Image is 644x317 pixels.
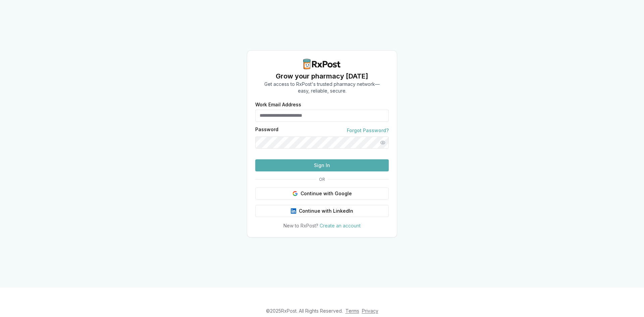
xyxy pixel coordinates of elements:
h1: Grow your pharmacy [DATE] [264,71,380,81]
button: Show password [377,137,389,149]
span: New to RxPost? [283,223,318,228]
button: Continue with Google [255,188,389,200]
img: LinkedIn [291,208,296,214]
button: Continue with LinkedIn [255,205,389,217]
a: Privacy [362,308,378,314]
label: Work Email Address [255,102,389,107]
img: Google [292,191,298,196]
label: Password [255,127,278,134]
img: RxPost Logo [301,59,343,69]
a: Create an account [320,223,361,228]
a: Terms [345,308,359,314]
a: Forgot Password? [347,127,389,134]
span: OR [316,177,328,182]
p: Get access to RxPost's trusted pharmacy network— easy, reliable, secure. [264,81,380,94]
button: Sign In [255,159,389,171]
